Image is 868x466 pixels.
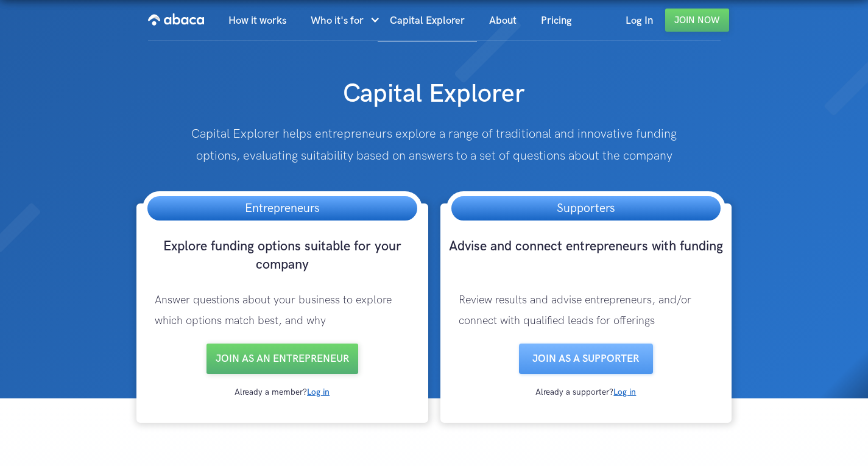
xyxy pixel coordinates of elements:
div: Already a supporter? [446,386,726,398]
img: Abaca logo [148,10,204,29]
a: Join as a SUPPORTER [519,344,653,374]
a: Log in [307,387,330,397]
div: Already a member? [143,386,422,398]
h1: Capital Explorer [217,66,651,111]
p: Capital Explorer helps entrepreneurs explore a range of traditional and innovative funding option... [174,123,694,167]
a: Join as an entrepreneur [206,344,358,374]
p: Review results and advise entrepreneurs, and/or connect with qualified leads for offerings [446,278,726,344]
h3: Advise and connect entrepreneurs with funding [446,238,726,278]
h3: Supporters [545,196,627,221]
a: Log in [613,387,636,397]
h3: Explore funding options suitable for your company [143,238,422,278]
a: Join Now [665,9,729,32]
p: Answer questions about your business to explore which options match best, and why [143,278,422,344]
h3: Entrepreneurs [233,196,331,221]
